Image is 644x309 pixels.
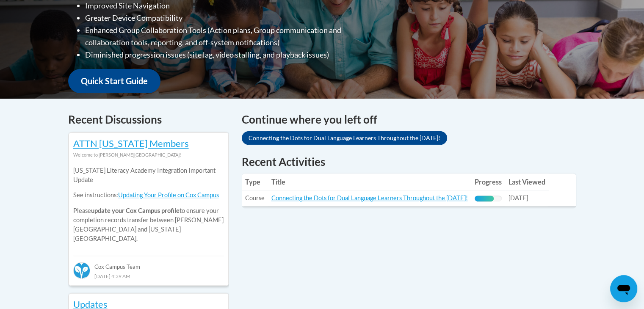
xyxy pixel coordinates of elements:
[242,131,447,145] a: Connecting the Dots for Dual Language Learners Throughout the [DATE]!
[85,49,375,61] li: Diminished progression issues (site lag, video stalling, and playback issues)
[242,111,576,128] h4: Continue where you left off
[73,138,189,149] a: ATTN [US_STATE] Members
[73,150,224,160] div: Welcome to [PERSON_NAME][GEOGRAPHIC_DATA]!
[73,190,224,200] p: See instructions:
[73,160,224,250] div: Please to ensure your completion records transfer between [PERSON_NAME][GEOGRAPHIC_DATA] and [US_...
[73,271,224,281] div: [DATE] 4:39 AM
[242,154,576,169] h1: Recent Activities
[68,111,229,128] h4: Recent Discussions
[73,256,224,271] div: Cox Campus Team
[73,262,90,279] img: Cox Campus Team
[505,174,549,190] th: Last Viewed
[268,174,471,190] th: Title
[91,207,180,214] b: update your Cox Campus profile
[245,194,265,201] span: Course
[118,191,219,199] a: Updating Your Profile on Cox Campus
[73,166,224,185] p: [US_STATE] Literacy Academy Integration Important Update
[610,275,637,302] iframe: Button to launch messaging window
[271,194,468,201] a: Connecting the Dots for Dual Language Learners Throughout the [DATE]!
[242,174,268,190] th: Type
[471,174,505,190] th: Progress
[85,24,375,49] li: Enhanced Group Collaboration Tools (Action plans, Group communication and collaboration tools, re...
[509,194,528,201] span: [DATE]
[85,12,375,24] li: Greater Device Compatibility
[475,196,494,201] div: Progress, %
[68,69,160,93] a: Quick Start Guide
